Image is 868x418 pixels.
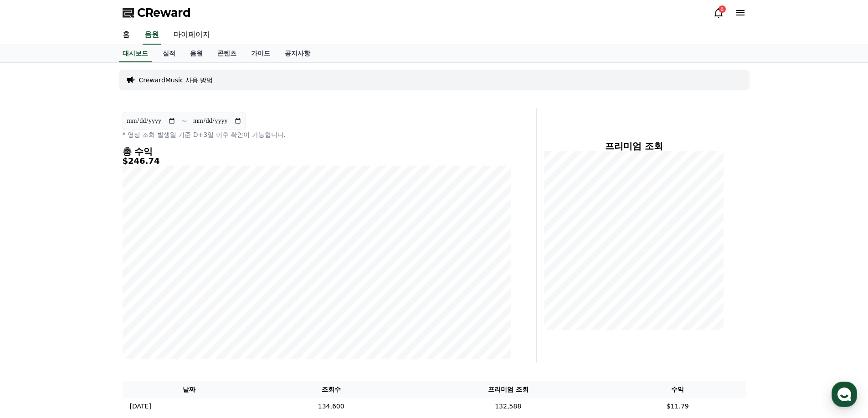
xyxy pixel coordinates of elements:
a: 공지사항 [277,45,318,62]
p: ~ [181,116,187,126]
h4: 총 수익 [123,146,511,156]
td: 134,600 [256,398,406,415]
a: 마이페이지 [166,25,217,45]
a: 음원 [183,45,210,62]
a: 음원 [143,25,161,45]
span: 설정 [141,302,152,309]
a: 대시보드 [119,45,152,62]
span: 홈 [29,302,34,309]
a: 홈 [115,25,137,45]
th: 조회수 [256,381,406,398]
th: 날짜 [123,381,256,398]
a: 홈 [3,288,60,311]
td: $11.79 [610,398,746,415]
a: 대화 [60,288,118,311]
a: 가이드 [244,45,277,62]
th: 프리미엄 조회 [406,381,610,398]
a: 설정 [118,288,175,311]
a: 8 [713,7,724,18]
span: 대화 [83,302,94,310]
span: CReward [137,5,191,20]
a: 콘텐츠 [210,45,244,62]
p: * 영상 조회 발생일 기준 D+3일 이후 확인이 가능합니다. [123,130,511,139]
h4: 프리미엄 조회 [544,141,724,151]
th: 수익 [610,381,746,398]
h5: $246.74 [123,156,511,166]
div: 8 [719,5,726,13]
p: [DATE] [130,402,151,411]
a: 실적 [155,45,183,62]
td: 132,588 [406,398,610,415]
a: CReward [123,5,191,20]
a: CrewardMusic 사용 방법 [139,76,213,85]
